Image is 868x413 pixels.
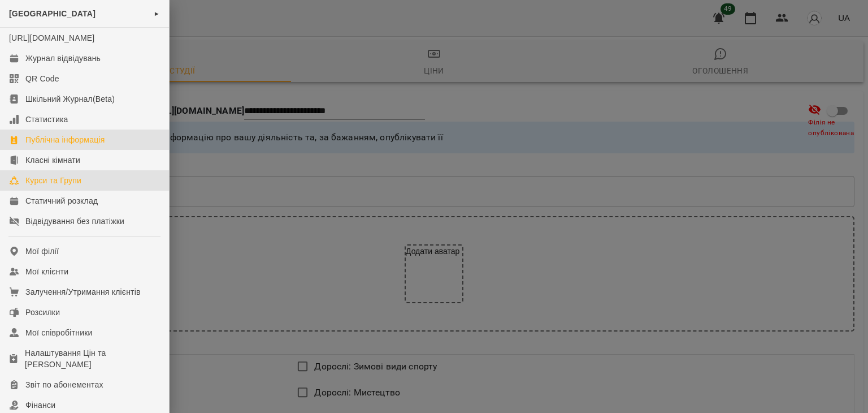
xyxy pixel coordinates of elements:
[25,266,68,277] div: Мої клієнти
[25,399,55,411] div: Фінанси
[25,307,60,318] div: Розсилки
[25,175,81,186] div: Курси та Групи
[25,327,93,338] div: Мої співробітники
[25,93,115,105] div: Шкільний Журнал(Beta)
[25,53,101,64] div: Журнал відвідувань
[25,134,105,145] div: Публічна інформація
[154,9,160,18] span: ►
[25,347,160,370] div: Налаштування Цін та [PERSON_NAME]
[25,379,103,390] div: Звіт по абонементах
[9,33,94,42] a: [URL][DOMAIN_NAME]
[9,9,96,18] span: [GEOGRAPHIC_DATA]
[25,195,98,206] div: Статичний розклад
[25,286,141,298] div: Залучення/Утримання клієнтів
[25,216,124,227] div: Відвідування без платіжки
[25,154,80,166] div: Класні кімнати
[25,246,59,257] div: Мої філії
[25,114,68,125] div: Статистика
[25,73,59,84] div: QR Code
